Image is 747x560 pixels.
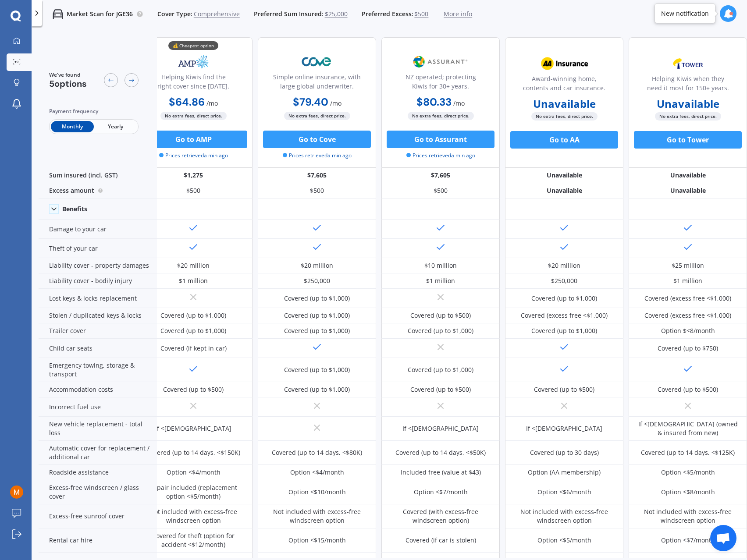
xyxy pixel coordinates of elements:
div: $1 million [426,276,455,285]
div: Award-winning home, contents and car insurance. [512,74,616,96]
img: Tower.webp [659,53,717,74]
div: Covered (up to $1,000) [160,311,226,320]
div: Covered (up to $1,000) [408,365,473,374]
div: Covered (up to $1,000) [284,326,350,335]
div: Covered (up to $500) [410,385,471,394]
img: AA.webp [535,53,593,74]
b: Unavailable [657,99,719,108]
div: Covered (up to $500) [163,385,224,394]
div: Option <$15/month [288,536,346,545]
div: Accommodation costs [39,382,157,397]
div: Covered (if car is stolen) [406,536,476,545]
div: Not included with excess-free windscreen option [141,507,246,525]
div: $1,275 [134,168,253,183]
span: Cover Type: [157,10,192,18]
div: Covered (up to $1,000) [531,294,597,303]
div: Child car seats [39,339,157,358]
div: Covered (up to $1,000) [284,294,350,303]
div: Not included with excess-free windscreen option [264,507,370,525]
div: Emergency towing, storage & transport [39,358,157,382]
div: Excess-free sunroof cover [39,504,157,528]
div: Not included with excess-free windscreen option [512,507,617,525]
span: Comprehensive [194,10,240,18]
div: $7,605 [258,168,376,183]
div: Excess amount [39,183,157,198]
div: Simple online insurance, with large global underwriter. [265,72,369,94]
div: $20 million [177,261,210,270]
span: / mo [453,99,465,107]
div: Covered (with excess-free windscreen option) [388,507,493,525]
div: Theft of your car [39,239,157,258]
div: $500 [381,183,500,198]
img: ACg8ocL2bA1wsFd-wUIO5IJvNBWzKa8dvia6E-VyXSTxkfgvmGA6Vg=s96-c [10,486,23,499]
button: Go to AA [510,131,618,149]
div: Stolen / duplicated keys & locks [39,308,157,323]
div: If <[DEMOGRAPHIC_DATA] [155,424,231,433]
div: Option <$8/month [661,488,715,496]
div: Option (AA membership) [528,468,601,477]
div: Liability cover - bodily injury [39,273,157,289]
div: Payment frequency [49,107,139,116]
span: Preferred Sum Insured: [254,10,324,18]
div: Covered (up to 14 days, <$150K) [146,448,240,457]
img: Cove.webp [288,51,346,73]
div: Covered (up to $750) [658,344,718,353]
div: Lost keys & locks replacement [39,289,157,308]
div: New vehicle replacement - total loss [39,417,157,441]
span: We've found [49,71,87,79]
div: Covered (up to $500) [658,385,718,394]
div: Helping Kiwis when they need it most for 150+ years. [636,74,740,96]
p: Market Scan for JGE36 [67,10,133,18]
div: Covered (excess free <$1,000) [644,294,731,303]
span: Preferred Excess: [362,10,413,18]
div: Option <$4/month [290,468,344,477]
b: $64.86 [169,95,205,109]
button: Go to AMP [139,131,247,148]
span: No extra fees, direct price. [408,112,474,120]
div: Covered (up to 14 days, <$125K) [641,448,735,457]
div: Option $<8/month [661,326,715,335]
div: NZ operated; protecting Kiwis for 30+ years. [389,72,492,94]
div: Covered (up to $1,000) [531,326,597,335]
div: Benefits [62,205,87,213]
div: Option <$4/month [167,468,221,477]
div: Covered for theft (option for accident <$12/month) [141,532,246,549]
b: $80.33 [416,95,452,109]
b: Unavailable [533,99,596,108]
div: Trailer cover [39,323,157,339]
div: Unavailable [505,183,623,198]
div: 💰 Cheapest option [168,41,218,50]
span: / mo [330,99,341,107]
div: Unavailable [505,168,623,183]
div: Excess-free windscreen / glass cover [39,480,157,504]
div: Sum insured (incl. GST) [39,168,157,183]
div: Automatic cover for replacement / additional car [39,441,157,465]
span: 5 options [49,78,87,89]
div: $1 million [673,276,702,285]
span: No extra fees, direct price. [531,112,598,121]
div: $250,000 [304,276,330,285]
div: Option <$5/month [661,468,715,477]
button: Go to Tower [634,131,742,149]
span: No extra fees, direct price. [160,112,227,120]
span: / mo [206,99,218,107]
div: Covered (up to 14 days, <$50K) [395,448,486,457]
div: Covered (up to $1,000) [284,311,350,320]
div: Damage to your car [39,220,157,239]
div: Option <$7/month [661,536,715,545]
div: Option <$10/month [288,488,346,496]
span: Prices retrieved a min ago [159,152,228,159]
img: AMP.webp [164,51,222,73]
div: Option <$7/month [414,488,468,496]
div: $25 million [672,261,704,270]
div: Liability cover - property damages [39,258,157,273]
span: $25,000 [325,10,348,18]
span: Monthly [51,121,94,132]
div: $500 [134,183,253,198]
div: Helping Kiwis find the right cover since [DATE]. [142,72,245,94]
div: $250,000 [551,276,577,285]
div: $10 million [424,261,457,270]
div: Covered (up to $1,000) [284,385,350,394]
div: Covered (up to 14 days, <$80K) [272,448,362,457]
div: Covered (excess free <$1,000) [644,311,731,320]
